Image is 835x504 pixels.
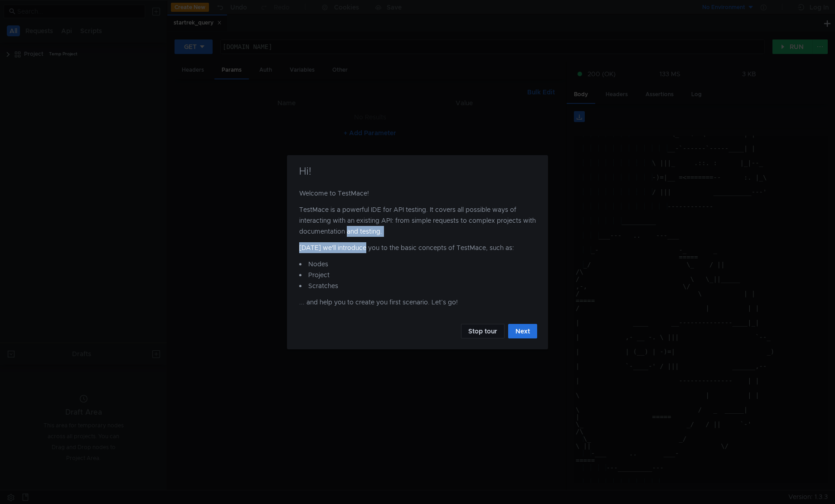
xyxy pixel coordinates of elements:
p: [DATE] we'll introduce you to the basic concepts of TestMace, such as: [299,242,536,259]
p: Welcome to TestMace! [299,188,536,204]
li: Project [299,269,536,280]
p: TestMace is a powerful IDE for API testing. It covers all possible ways of interacting with an ex... [299,204,536,242]
li: Nodes [299,259,536,269]
p: ... and help you to create you first scenario. Let’s go! [299,297,536,313]
h4: Hi! [298,166,537,177]
li: Scratches [299,280,536,291]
